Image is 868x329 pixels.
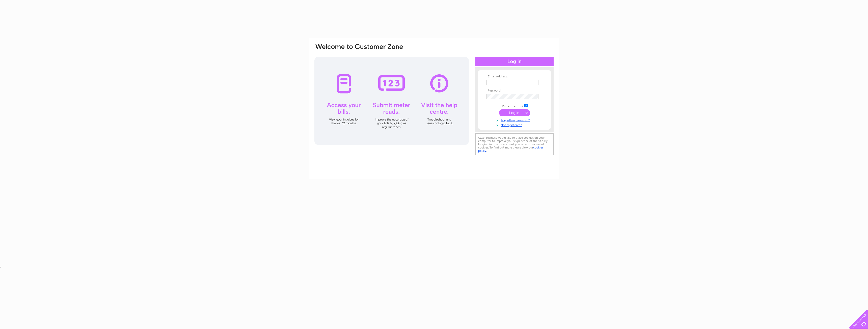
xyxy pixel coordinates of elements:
input: Submit [499,109,530,116]
div: Clear Business would like to place cookies on your computer to improve your experience of the sit... [475,133,554,155]
a: Not registered? [486,122,544,127]
th: Password: [485,89,544,93]
th: Email Address: [485,75,544,78]
a: Forgotten password? [486,117,544,122]
a: cookies policy [478,146,543,153]
td: Remember me? [485,103,544,108]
